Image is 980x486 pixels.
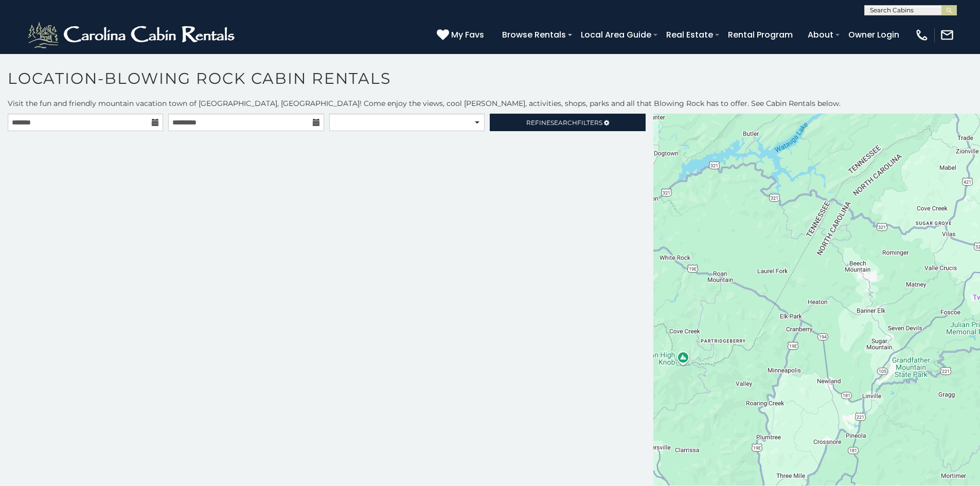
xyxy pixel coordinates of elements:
[497,26,571,44] a: Browse Rentals
[26,20,239,50] img: White-1-2.png
[576,26,656,44] a: Local Area Guide
[940,28,954,42] img: mail-regular-white.png
[490,114,645,131] a: RefineSearchFilters
[915,28,929,42] img: phone-regular-white.png
[451,28,484,41] span: My Favs
[550,119,577,127] span: Search
[661,26,718,44] a: Real Estate
[437,28,487,42] a: My Favs
[526,119,602,127] span: Refine Filters
[843,26,904,44] a: Owner Login
[803,26,839,44] a: About
[723,26,798,44] a: Rental Program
